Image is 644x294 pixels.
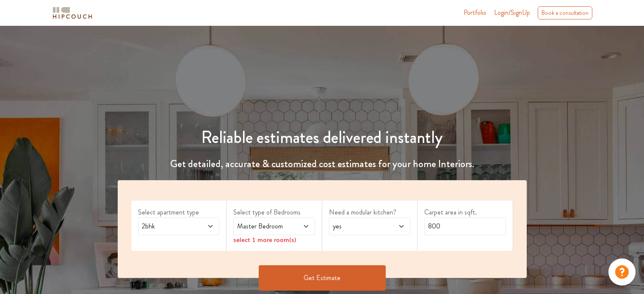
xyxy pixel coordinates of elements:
[113,158,532,170] h4: Get detailed, accurate & customized cost estimates for your home Interiors.
[51,3,94,22] span: logo-horizontal.svg
[259,265,386,291] button: Get Estimate
[464,8,486,18] a: Portfolio
[331,221,387,231] span: yes
[233,207,315,217] label: Select type of Bedrooms
[113,127,532,148] h1: Reliable estimates delivered instantly
[235,221,291,231] span: Master Bedroom
[424,207,506,217] label: Carpet area in sqft.
[51,5,94,20] img: logo-horizontal.svg
[329,207,411,217] label: Need a modular kitchen?
[138,207,220,217] label: Select apartment type
[424,217,506,235] input: Enter area sqft
[140,221,196,231] span: 2bhk
[494,8,530,17] span: Login/SignUp
[233,235,315,244] div: select 1 more room(s)
[538,6,592,19] div: Book a consultation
